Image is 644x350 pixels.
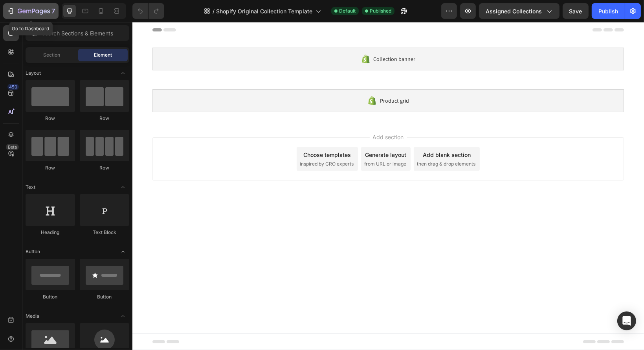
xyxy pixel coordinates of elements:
[26,293,75,300] div: Button
[26,70,41,77] span: Layout
[117,245,129,258] span: Toggle open
[569,8,582,15] span: Save
[290,129,338,137] div: Add blank section
[167,138,221,146] span: inspired by CRO experts
[617,311,636,330] div: Open Intercom Messenger
[26,313,39,320] span: Media
[7,84,19,90] div: 450
[51,6,55,16] p: 7
[3,3,59,19] button: 7
[284,138,343,146] span: then drag & drop elements
[248,74,277,83] span: Product grid
[237,111,275,119] span: Add section
[479,3,560,19] button: Assigned Collections
[80,293,129,300] div: Button
[370,7,391,15] span: Published
[26,229,75,236] div: Heading
[117,181,129,193] span: Toggle open
[241,32,283,42] span: Collection banner
[26,25,129,41] input: Search Sections & Elements
[117,310,129,322] span: Toggle open
[26,164,75,171] div: Row
[486,7,542,15] span: Assigned Collections
[132,3,164,19] div: Undo/Redo
[132,22,644,350] iframe: Design area
[598,7,618,15] div: Publish
[26,248,40,255] span: Button
[216,7,312,15] span: Shopify Original Collection Template
[592,3,625,19] button: Publish
[44,52,61,59] span: Section
[94,52,112,59] span: Element
[80,115,129,122] div: Row
[26,184,35,191] span: Text
[213,7,215,15] span: /
[80,229,129,236] div: Text Block
[117,67,129,79] span: Toggle open
[80,164,129,171] div: Row
[563,3,589,19] button: Save
[232,138,274,146] span: from URL or image
[171,129,219,137] div: Choose templates
[339,7,356,15] span: Default
[26,115,75,122] div: Row
[233,129,274,137] div: Generate layout
[6,144,19,150] div: Beta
